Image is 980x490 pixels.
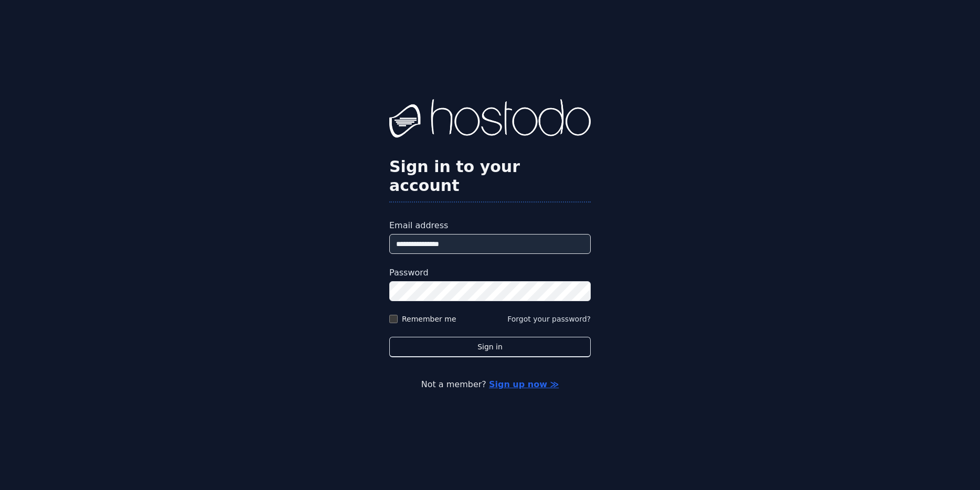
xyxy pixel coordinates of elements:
[389,157,591,195] h2: Sign in to your account
[507,314,591,324] button: Forgot your password?
[389,99,591,141] img: Hostodo
[389,337,591,357] button: Sign in
[389,219,591,232] label: Email address
[50,378,930,391] p: Not a member?
[489,379,559,389] a: Sign up now ≫
[402,314,456,324] label: Remember me
[389,267,591,279] label: Password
